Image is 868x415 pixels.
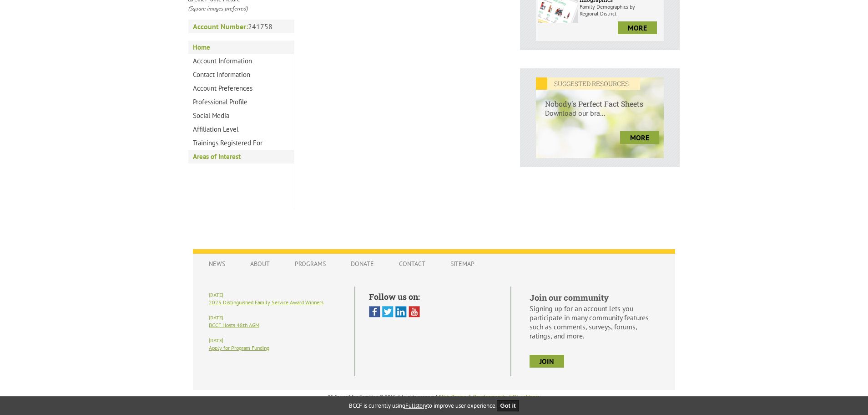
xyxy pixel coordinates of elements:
[530,304,659,340] p: Signing up for an account lets you participate in many community features such as comments, surve...
[405,402,427,410] a: Fullstory
[530,292,659,303] h5: Join our community
[536,108,664,127] p: Download our bra...
[530,355,564,368] a: join
[209,315,341,321] h6: [DATE]
[209,322,259,328] a: BCCF Hosts 48th AGM
[395,306,407,318] img: Linked In
[369,306,380,318] img: Facebook
[188,20,294,33] p: 241758
[390,255,434,272] a: Contact
[536,90,664,108] h6: Nobody's Perfect Fact Sheets
[580,3,661,17] p: Family Demographics by Regional District
[209,344,269,351] a: Apply for Program Funding
[193,394,675,400] p: BC Council for Families © 2015, All rights reserved. | .
[188,5,248,12] i: (Square images preferred)
[536,77,640,90] em: SUGGESTED RESOURCES
[188,41,294,54] a: Home
[188,109,294,123] a: Social Media
[188,123,294,136] a: Affiliation Level
[188,95,294,109] a: Professional Profile
[618,21,657,34] a: more
[286,255,335,272] a: Programs
[188,68,294,82] a: Contact Information
[188,150,294,164] a: Areas of Interest
[209,299,323,306] a: 2025 Distinguished Family Service Award Winners
[209,292,341,298] h6: [DATE]
[188,54,294,68] a: Account Information
[200,255,234,272] a: News
[497,400,520,411] button: Got it
[188,136,294,150] a: Trainings Registered For
[193,22,248,31] strong: Account Number:
[241,255,279,272] a: About
[209,338,341,343] h6: [DATE]
[342,255,383,272] a: Donate
[441,255,484,272] a: Sitemap
[620,131,659,144] a: more
[440,394,540,400] a: Web Design & Development by VCN webteam
[382,306,394,318] img: Twitter
[188,82,294,95] a: Account Preferences
[409,306,420,318] img: You Tube
[369,291,497,302] h5: Follow us on:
